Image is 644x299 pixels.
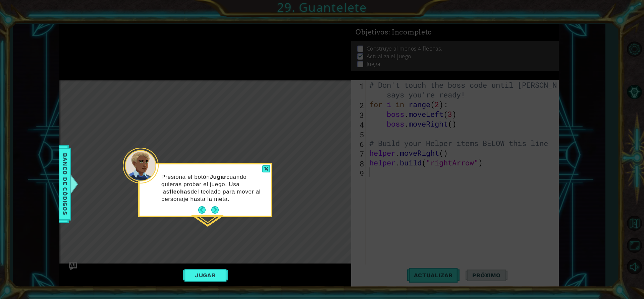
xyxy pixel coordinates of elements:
[60,149,70,219] span: Banco de códigos
[198,206,211,214] button: Back
[210,174,226,180] strong: Jugar
[169,189,191,195] strong: flechas
[183,269,228,282] button: Jugar
[211,206,219,214] button: Next
[161,173,266,203] p: Presiona el botón cuando quieras probar el juego. Usa las del teclado para mover al personaje has...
